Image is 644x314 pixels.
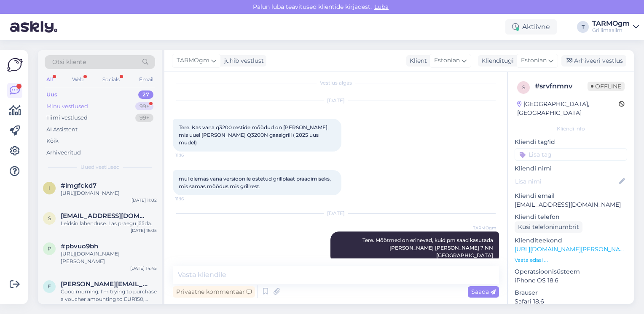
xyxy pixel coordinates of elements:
[515,276,627,285] p: iPhone OS 18.6
[135,102,153,111] div: 99+
[588,82,625,91] span: Offline
[61,288,157,303] div: Good morning, I'm trying to purchase a voucher amounting to EUR150, however when I get to check o...
[515,221,582,233] div: Küsi telefoninumbrit
[179,176,332,189] span: mul olemas vana versioonile ostetud grillplaat praadimiseks, mis samas mõõdus mis grillrest.
[515,164,627,173] p: Kliendi nimi
[46,149,81,157] div: Arhiveeritud
[179,124,330,146] span: Tere. Kas vana q3200 restide mõõdud on [PERSON_NAME], mis uuel [PERSON_NAME] Q3200N gaasigrill ( ...
[535,81,588,91] div: # srvfnmnv
[175,196,207,202] span: 11:16
[46,137,59,145] div: Kõik
[46,125,78,134] div: AI Assistent
[173,79,499,87] div: Vestlus algas
[515,236,627,245] p: Klienditeekond
[478,56,514,65] div: Klienditugi
[515,267,627,276] p: Operatsioonisüsteem
[61,280,148,288] span: francesca@xtendedgaming.com
[471,288,496,295] span: Saada
[173,97,499,104] div: [DATE]
[434,56,460,65] span: Estonian
[48,215,51,221] span: s
[173,286,255,298] div: Privaatne kommentaar
[61,220,157,227] div: Leidsin lahenduse. Las praegu jääda.
[465,225,496,231] span: TARMOgm
[80,163,120,171] span: Uued vestlused
[515,192,627,200] p: Kliendi email
[48,245,51,252] span: p
[372,3,391,11] span: Luba
[515,256,627,264] p: Vaata edasi ...
[61,242,98,250] span: #pbvuo9bh
[131,227,157,234] div: [DATE] 16:05
[61,250,157,265] div: [URL][DOMAIN_NAME][PERSON_NAME]
[515,288,627,297] p: Brauser
[515,213,627,221] p: Kliendi telefon
[592,27,630,34] div: Grillimaailm
[362,237,494,258] span: Tere. Mõõtmed on erinevad, kuid pm saad kasutada [PERSON_NAME] [PERSON_NAME] ? NN [GEOGRAPHIC_DATA]
[61,189,157,197] div: [URL][DOMAIN_NAME]
[577,21,589,33] div: T
[131,197,157,203] div: [DATE] 11:02
[221,56,264,65] div: juhib vestlust
[52,58,86,67] span: Otsi kliente
[138,90,153,99] div: 27
[131,303,157,309] div: [DATE] 10:58
[505,19,557,35] div: Aktiivne
[45,74,54,85] div: All
[7,57,23,73] img: Askly Logo
[137,74,155,85] div: Email
[46,102,88,111] div: Minu vestlused
[515,297,627,306] p: Safari 18.6
[515,148,627,161] input: Lisa tag
[592,20,639,34] a: TARMOgmGrillimaailm
[406,56,427,65] div: Klient
[135,114,153,122] div: 99+
[177,56,209,65] span: TARMOgm
[515,138,627,146] p: Kliendi tag'id
[517,100,619,117] div: [GEOGRAPHIC_DATA], [GEOGRAPHIC_DATA]
[46,90,57,99] div: Uus
[175,152,207,158] span: 11:16
[48,283,51,290] span: f
[61,182,97,189] span: #imgfckd7
[515,177,617,186] input: Lisa nimi
[101,74,121,85] div: Socials
[592,20,630,27] div: TARMOgm
[46,114,88,122] div: Tiimi vestlused
[70,74,85,85] div: Web
[515,245,631,253] a: [URL][DOMAIN_NAME][PERSON_NAME]
[130,265,157,271] div: [DATE] 14:45
[515,125,627,133] div: Kliendi info
[561,55,626,67] div: Arhiveeri vestlus
[173,210,499,217] div: [DATE]
[521,56,547,65] span: Estonian
[48,185,50,191] span: i
[522,84,525,90] span: s
[61,212,148,220] span: spektruumstuudio@gmail.com
[515,200,627,209] p: [EMAIL_ADDRESS][DOMAIN_NAME]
